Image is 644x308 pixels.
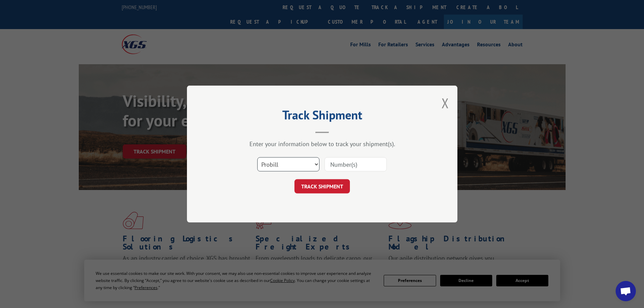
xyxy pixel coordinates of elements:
[442,94,449,112] button: Close modal
[616,281,636,301] div: Open chat
[221,140,424,148] div: Enter your information below to track your shipment(s).
[221,110,424,123] h2: Track Shipment
[294,179,350,193] button: TRACK SHIPMENT
[325,157,387,171] input: Number(s)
